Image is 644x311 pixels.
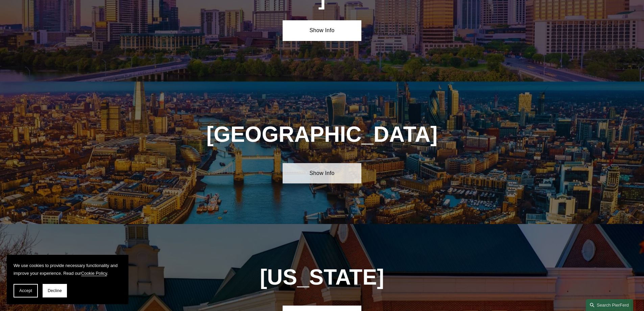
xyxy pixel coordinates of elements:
button: Accept [14,284,38,297]
a: Show Info [283,163,361,183]
a: Show Info [283,20,361,41]
section: Cookie banner [7,255,128,304]
h1: [US_STATE] [204,265,440,290]
span: Accept [19,288,32,293]
p: We use cookies to provide necessary functionality and improve your experience. Read our . [14,262,122,277]
h1: [GEOGRAPHIC_DATA] [204,122,440,147]
a: Search this site [586,299,633,311]
span: Decline [48,288,62,293]
button: Decline [43,284,67,297]
a: Cookie Policy [81,271,107,276]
